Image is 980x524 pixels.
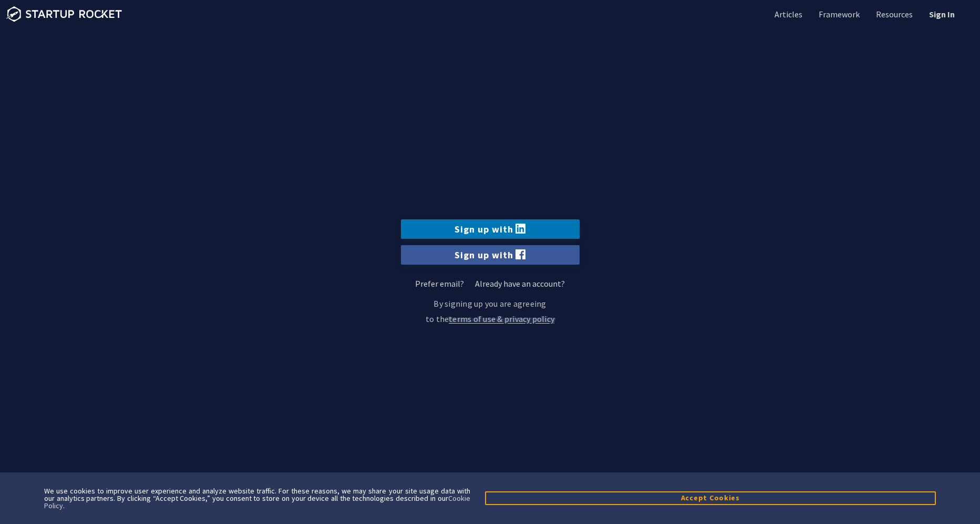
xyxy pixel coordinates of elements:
[475,278,565,289] a: Already have an account?
[401,296,580,327] p: By signing up you are agreeing to the
[927,8,955,20] a: Sign In
[772,8,802,20] a: Articles
[401,245,580,265] a: Sign up with
[44,493,470,510] a: Cookie Policy
[449,311,554,327] a: terms of use & privacy policy
[485,491,936,505] button: Accept Cookies
[874,8,913,20] a: Resources
[401,219,580,239] a: Sign up with
[817,8,860,20] a: Framework
[44,487,470,509] div: We use cookies to improve user experience and analyze website traffic. For these reasons, we may ...
[415,278,464,289] a: Prefer email?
